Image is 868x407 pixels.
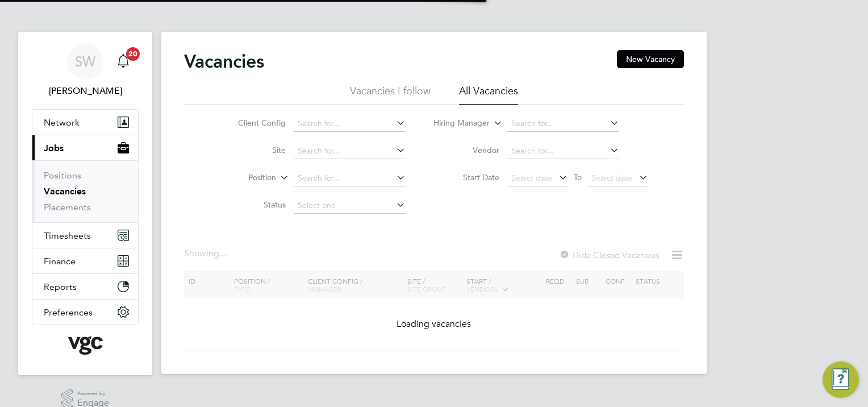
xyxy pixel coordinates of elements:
[219,248,226,259] span: ...
[44,202,91,213] a: Placements
[570,170,585,185] span: To
[44,230,91,241] span: Timesheets
[507,116,619,132] input: Search for...
[434,172,499,182] label: Start Date
[44,170,81,181] a: Positions
[32,84,139,98] span: Simon Woodcock
[184,248,228,260] div: Showing
[68,337,103,355] img: vgcgroup-logo-retina.png
[511,173,552,183] span: Select date
[294,116,406,132] input: Search for...
[32,110,138,135] button: Network
[44,117,80,128] span: Network
[350,84,431,105] li: Vacancies I follow
[32,337,139,355] a: Go to home page
[32,300,138,325] button: Preferences
[75,54,95,69] span: SW
[507,143,619,159] input: Search for...
[434,145,499,155] label: Vendor
[44,256,76,267] span: Finance
[77,389,109,398] span: Powered by
[617,50,684,68] button: New Vacancy
[44,307,93,318] span: Preferences
[126,47,140,61] span: 20
[44,281,77,292] span: Reports
[32,135,138,160] button: Jobs
[591,173,632,183] span: Select date
[44,186,86,197] a: Vacancies
[32,223,138,248] button: Timesheets
[823,362,859,398] button: Engage Resource Center
[18,32,152,375] nav: Main navigation
[459,84,518,105] li: All Vacancies
[32,274,138,299] button: Reports
[220,118,286,128] label: Client Config
[294,171,406,186] input: Search for...
[559,250,659,260] label: Hide Closed Vacancies
[211,172,276,184] label: Position
[44,143,64,153] span: Jobs
[32,248,138,273] button: Finance
[294,198,406,214] input: Select one
[112,43,135,80] a: 20
[220,145,286,155] label: Site
[220,200,286,210] label: Status
[32,43,139,98] a: SW[PERSON_NAME]
[32,160,138,222] div: Jobs
[294,143,406,159] input: Search for...
[424,118,490,129] label: Hiring Manager
[184,50,264,73] h2: Vacancies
